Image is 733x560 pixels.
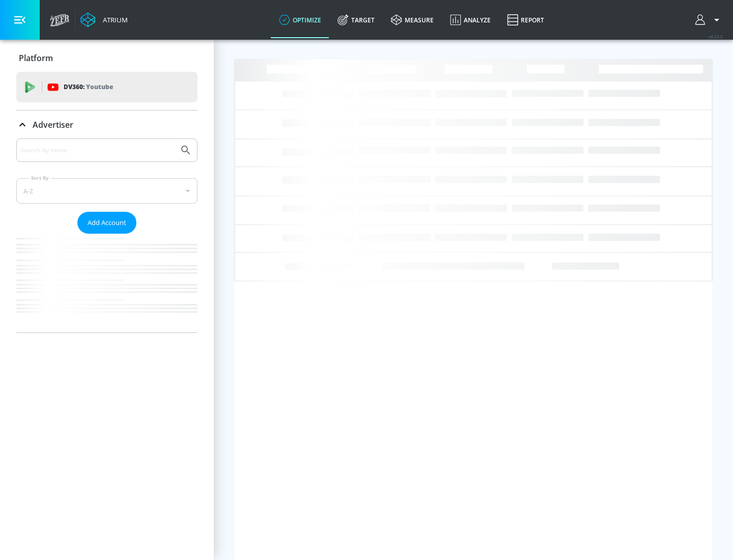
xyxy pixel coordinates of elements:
a: Analyze [442,2,499,38]
div: DV360: Youtube [16,72,198,102]
span: v 4.22.2 [709,34,723,39]
button: Add Account [77,212,136,234]
a: measure [383,2,442,38]
div: Advertiser [16,110,198,139]
a: Atrium [80,12,128,27]
input: Search by name [20,144,175,157]
p: Advertiser [33,119,73,130]
p: Youtube [86,81,113,92]
label: Sort By [29,175,51,181]
div: Platform [16,44,198,72]
div: Atrium [99,15,128,24]
p: Platform [19,52,53,64]
div: Advertiser [16,138,198,332]
a: Report [499,2,552,38]
span: Add Account [88,217,126,229]
nav: list of Advertiser [16,234,198,332]
a: Target [329,2,383,38]
a: optimize [271,2,329,38]
p: DV360: [64,81,113,93]
div: A-Z [16,178,198,204]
